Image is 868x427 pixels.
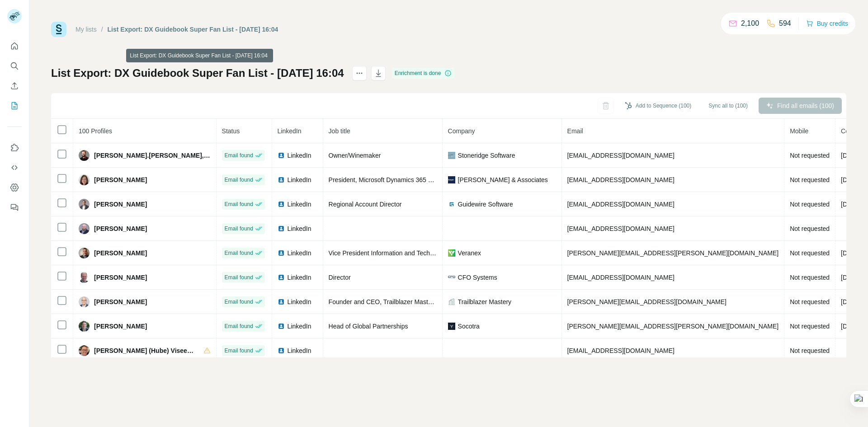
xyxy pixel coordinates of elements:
[108,25,278,34] div: List Export: DX Guidebook Super Fan List - [DATE] 16:04
[94,151,211,160] span: [PERSON_NAME].[PERSON_NAME], CPIM
[225,249,253,257] span: Email found
[448,176,455,183] img: company-logo
[7,160,22,176] button: Use Surfe API
[352,66,367,80] button: actions
[567,225,675,232] span: [EMAIL_ADDRESS][DOMAIN_NAME]
[94,224,147,233] span: [PERSON_NAME]
[567,274,675,281] span: [EMAIL_ADDRESS][DOMAIN_NAME]
[7,179,22,196] button: Dashboard
[567,249,779,257] span: [PERSON_NAME][EMAIL_ADDRESS][PERSON_NAME][DOMAIN_NAME]
[278,249,285,257] img: LinkedIn logo
[278,127,302,135] span: LinkedIn
[225,347,253,355] span: Email found
[278,274,285,281] img: LinkedIn logo
[278,152,285,159] img: LinkedIn logo
[79,321,90,332] img: Avatar
[79,248,90,258] img: Avatar
[790,347,830,354] span: Not requested
[222,127,240,135] span: Status
[790,249,830,257] span: Not requested
[779,18,791,29] p: 594
[458,297,512,306] span: Trailblazer Mastery
[225,176,253,184] span: Email found
[278,225,285,232] img: LinkedIn logo
[790,323,830,330] span: Not requested
[790,176,830,183] span: Not requested
[288,297,311,306] span: LinkedIn
[94,297,147,306] span: [PERSON_NAME]
[458,175,548,184] span: [PERSON_NAME] & Associates
[288,224,311,233] span: LinkedIn
[448,274,455,281] img: company-logo
[94,175,147,184] span: [PERSON_NAME]
[790,127,808,135] span: Mobile
[101,25,103,34] li: /
[567,201,675,208] span: [EMAIL_ADDRESS][DOMAIN_NAME]
[741,18,759,29] p: 2,100
[225,225,253,233] span: Email found
[458,273,497,282] span: CFO Systems
[448,127,475,135] span: Company
[702,99,754,113] button: Sync all to (100)
[458,151,515,160] span: Stoneridge Software
[708,102,748,110] span: Sync all to (100)
[7,58,22,74] button: Search
[79,345,90,356] img: Avatar
[567,347,675,354] span: [EMAIL_ADDRESS][DOMAIN_NAME]
[7,199,22,216] button: Feedback
[806,17,848,30] button: Buy credits
[458,249,481,258] span: Veranex
[329,201,402,208] span: Regional Account Director
[278,201,285,208] img: LinkedIn logo
[329,298,437,305] span: Founder and CEO, Trailblazer Mastery
[278,176,285,183] img: LinkedIn logo
[94,322,147,331] span: [PERSON_NAME]
[288,200,311,209] span: LinkedIn
[458,200,513,209] span: Guidewire Software
[278,323,285,330] img: LinkedIn logo
[329,127,350,135] span: Job title
[329,249,475,257] span: Vice President Information and Technology Services
[329,274,351,281] span: Director
[7,38,22,54] button: Quick start
[790,152,830,159] span: Not requested
[288,249,311,258] span: LinkedIn
[329,176,541,183] span: President, Microsoft Dynamics 365 Finance and Supply Chain Management
[79,150,90,161] img: Avatar
[225,151,253,160] span: Email found
[79,296,90,307] img: Avatar
[278,298,285,305] img: LinkedIn logo
[329,152,381,159] span: Owner/Winemaker
[7,78,22,94] button: Enrich CSV
[288,322,311,331] span: LinkedIn
[790,298,830,305] span: Not requested
[7,140,22,156] button: Use Surfe on LinkedIn
[567,298,726,305] span: [PERSON_NAME][EMAIL_ADDRESS][DOMAIN_NAME]
[288,175,311,184] span: LinkedIn
[567,152,675,159] span: [EMAIL_ADDRESS][DOMAIN_NAME]
[790,225,830,232] span: Not requested
[288,151,311,160] span: LinkedIn
[448,152,455,159] img: company-logo
[790,201,830,208] span: Not requested
[567,176,675,183] span: [EMAIL_ADDRESS][DOMAIN_NAME]
[329,323,408,330] span: Head of Global Partnerships
[288,273,311,282] span: LinkedIn
[79,127,112,135] span: 100 Profiles
[448,249,455,257] img: company-logo
[448,201,455,208] img: company-logo
[278,347,285,354] img: LinkedIn logo
[51,66,344,80] h1: List Export: DX Guidebook Super Fan List - [DATE] 16:04
[79,223,90,234] img: Avatar
[51,22,66,37] img: Surfe Logo
[448,323,455,330] img: company-logo
[79,174,90,185] img: Avatar
[225,298,253,306] span: Email found
[790,274,830,281] span: Not requested
[567,127,583,135] span: Email
[225,200,253,208] span: Email found
[225,273,253,282] span: Email found
[94,200,147,209] span: [PERSON_NAME]
[288,346,311,355] span: LinkedIn
[94,346,194,355] span: [PERSON_NAME] (Hube) Visee, MBA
